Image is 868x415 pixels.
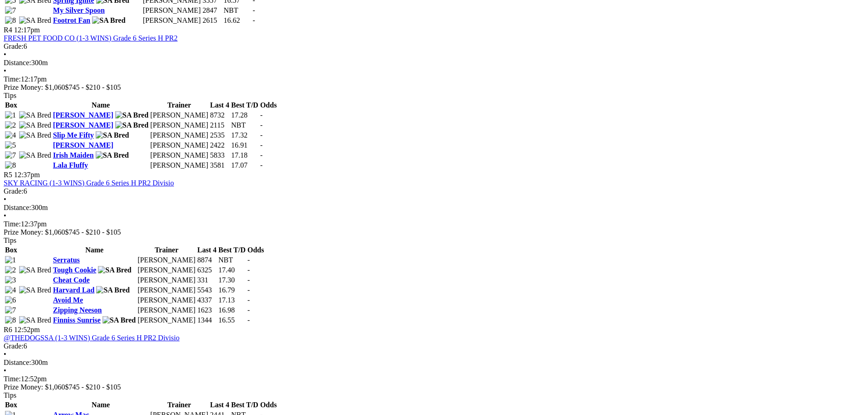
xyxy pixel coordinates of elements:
[4,42,864,51] div: 6
[197,276,217,285] td: 331
[53,16,90,24] a: Footrot Fan
[218,246,246,255] th: Best T/D
[4,391,16,399] span: Tips
[4,375,864,383] div: 12:52pm
[96,151,129,159] img: SA Bred
[150,400,209,410] th: Trainer
[223,6,252,15] td: NBT
[4,220,864,228] div: 12:37pm
[53,141,113,149] a: [PERSON_NAME]
[142,6,201,15] td: [PERSON_NAME]
[53,266,96,274] a: Tough Cookie
[19,151,51,159] img: SA Bred
[53,256,80,264] a: Serratus
[231,111,259,120] td: 17.28
[5,161,16,169] img: 8
[197,266,217,275] td: 6325
[4,92,16,99] span: Tips
[4,326,12,333] span: R6
[218,256,246,265] td: NBT
[197,246,217,255] th: Last 4
[150,131,209,140] td: [PERSON_NAME]
[210,121,230,130] td: 2115
[137,266,196,275] td: [PERSON_NAME]
[4,195,6,203] span: •
[260,151,262,159] span: -
[115,121,149,129] img: SA Bred
[4,383,864,391] div: Prize Money: $1,060
[210,400,230,410] th: Last 4
[19,266,51,274] img: SA Bred
[5,131,16,139] img: 4
[53,131,94,139] a: Slip Me Fifty
[247,266,250,274] span: -
[5,401,17,409] span: Box
[52,400,149,410] th: Name
[53,161,88,169] a: Lala Fluffy
[202,16,222,25] td: 2615
[19,316,51,324] img: SA Bred
[247,256,250,264] span: -
[5,296,16,304] img: 6
[52,101,149,110] th: Name
[247,316,250,324] span: -
[231,101,259,110] th: Best T/D
[4,75,864,83] div: 12:17pm
[137,286,196,295] td: [PERSON_NAME]
[260,161,262,169] span: -
[53,6,105,14] a: My Silver Spoon
[4,212,6,220] span: •
[4,228,864,236] div: Prize Money: $1,060
[247,286,250,294] span: -
[202,6,222,15] td: 2847
[5,101,17,109] span: Box
[4,34,178,42] a: FRESH PET FOOD CO (1-3 WINS) Grade 6 Series H PR2
[4,179,174,187] a: SKY RACING (1-3 WINS) Grade 6 Series H PR2 Divisio
[5,151,16,159] img: 7
[197,306,217,315] td: 1623
[19,286,51,294] img: SA Bred
[150,141,209,150] td: [PERSON_NAME]
[260,101,277,110] th: Odds
[96,286,129,294] img: SA Bred
[4,187,864,195] div: 6
[4,26,12,34] span: R4
[150,121,209,130] td: [PERSON_NAME]
[210,131,230,140] td: 2535
[150,151,209,160] td: [PERSON_NAME]
[247,306,250,314] span: -
[19,16,51,25] img: SA Bred
[4,51,6,58] span: •
[4,342,24,350] span: Grade:
[218,306,246,315] td: 16.98
[4,359,864,367] div: 300m
[98,266,131,274] img: SA Bred
[210,161,230,170] td: 3581
[137,296,196,305] td: [PERSON_NAME]
[53,151,93,159] a: Irish Maiden
[150,101,209,110] th: Trainer
[247,296,250,304] span: -
[4,334,180,342] a: @THEDOGSSA (1-3 WINS) Grade 6 Series H PR2 Divisio
[19,111,51,119] img: SA Bred
[5,111,16,119] img: 1
[5,121,16,129] img: 2
[197,286,217,295] td: 5543
[210,151,230,160] td: 5833
[260,131,262,139] span: -
[231,161,259,170] td: 17.07
[52,246,136,255] th: Name
[137,256,196,265] td: [PERSON_NAME]
[4,359,31,366] span: Distance:
[218,276,246,285] td: 17.30
[231,121,259,130] td: NBT
[14,26,40,34] span: 12:17pm
[53,286,94,294] a: Harvard Lad
[19,121,51,129] img: SA Bred
[4,342,864,350] div: 6
[150,161,209,170] td: [PERSON_NAME]
[65,83,121,91] span: $745 - $210 - $105
[65,228,121,236] span: $745 - $210 - $105
[4,204,864,212] div: 300m
[5,316,16,324] img: 8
